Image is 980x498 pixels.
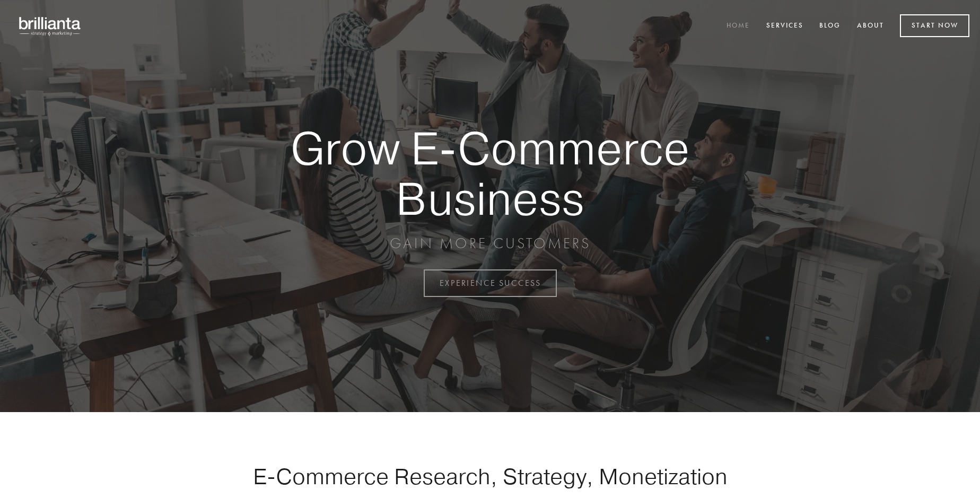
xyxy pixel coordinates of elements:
a: About [850,18,891,35]
strong: Grow E-Commerce Business [253,123,727,223]
a: Blog [812,18,847,35]
a: Home [720,18,757,35]
a: Start Now [900,14,969,37]
p: GAIN MORE CUSTOMERS [253,234,727,253]
img: brillianta - research, strategy, marketing [11,11,90,41]
a: EXPERIENCE SUCCESS [424,269,557,297]
h1: E-Commerce Research, Strategy, Monetization [220,463,760,490]
a: Services [759,18,810,35]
